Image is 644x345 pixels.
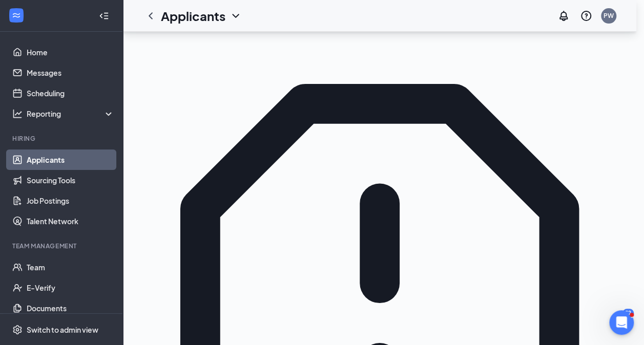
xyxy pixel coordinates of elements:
svg: WorkstreamLogo [11,10,22,20]
div: PW [604,11,614,20]
a: Documents [27,298,114,318]
svg: Analysis [12,109,23,119]
h1: Applicants [161,7,225,25]
a: Job Postings [27,190,114,211]
a: Home [27,42,114,62]
div: Hiring [12,134,112,143]
a: Team [27,257,114,277]
svg: Notifications [557,10,570,22]
div: Switch to admin view [27,325,98,335]
svg: QuestionInfo [580,10,592,22]
svg: Settings [12,325,23,335]
a: Talent Network [27,211,114,231]
a: Scheduling [27,83,114,103]
iframe: Intercom live chat [609,310,634,335]
div: Reporting [27,109,115,119]
svg: Collapse [99,11,109,21]
a: E-Verify [27,277,114,298]
a: Applicants [27,149,114,170]
a: Sourcing Tools [27,170,114,190]
div: 32 [622,309,634,317]
svg: ChevronDown [230,10,242,22]
a: Messages [27,62,114,83]
svg: ChevronLeft [144,10,157,22]
div: Team Management [12,242,112,250]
